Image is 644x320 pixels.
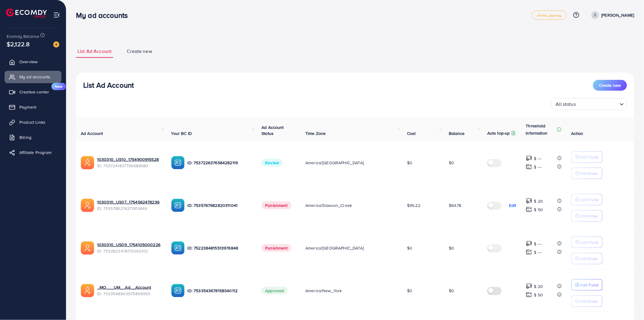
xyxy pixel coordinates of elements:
[171,130,192,136] span: Your BC ID
[555,100,577,109] span: All status
[51,83,66,90] span: New
[97,163,162,169] span: ID: 7537241837736689680
[407,245,412,251] span: $0
[97,248,162,254] span: ID: 7533823478731063312
[305,245,364,251] span: America/[GEOGRAPHIC_DATA]
[526,240,532,247] img: top-up amount
[97,242,162,254] div: <span class='underline'>1030310_US09_1754105000226</span></br>7533823478731063312
[188,159,252,166] p: ID: 7537226376584282119
[188,244,252,252] p: ID: 7522384815513976848
[534,240,542,247] p: $ ---
[305,202,352,208] span: America/Dawson_Creek
[81,284,94,297] img: ic-ads-acc.e4c84228.svg
[571,210,603,222] button: Withdraw
[578,99,617,109] input: Search for option
[526,122,556,137] p: Threshold information
[534,163,542,171] p: $ ---
[19,119,45,125] span: Product Links
[83,81,134,90] h3: List Ad Account
[5,86,61,98] a: Creative centerNew
[305,288,342,294] span: America/New_York
[127,48,152,55] span: Create new
[5,146,61,158] a: Affiliate Program
[97,156,162,162] a: 1030310_US10_1754900915528
[618,293,639,315] iframe: Chat
[580,298,598,305] p: Withdraw
[526,206,532,213] img: top-up amount
[571,151,603,163] button: Add Fund
[580,281,599,289] p: Add Fund
[571,168,603,179] button: Withdraw
[5,101,61,113] a: Payment
[5,56,61,68] a: Overview
[19,134,31,140] span: Billing
[526,249,532,255] img: top-up amount
[526,283,532,289] img: top-up amount
[449,288,454,294] span: $0
[599,82,621,88] span: Create new
[407,202,420,208] span: $95.22
[81,156,94,169] img: ic-ads-acc.e4c84228.svg
[526,164,532,170] img: top-up amount
[534,291,543,299] p: $ 50
[261,287,287,295] span: Approved
[534,283,543,290] p: $ 20
[593,80,627,91] button: Create new
[19,104,36,110] span: Payment
[534,206,543,213] p: $ 50
[77,48,112,55] span: List Ad Account
[261,159,283,167] span: Review
[97,284,162,297] div: <span class='underline'>_MO___UM__Ad__Account</span></br>7533548803975806993
[580,153,599,161] p: Add Fund
[7,40,30,48] span: $2,122.8
[305,130,326,136] span: Time Zone
[97,242,162,248] a: 1030310_US09_1754105000226
[532,11,567,20] a: white_agency
[449,130,465,136] span: Balance
[526,198,532,204] img: top-up amount
[534,155,542,162] p: $ ---
[97,156,162,169] div: <span class='underline'>1030310_US10_1754900915528</span></br>7537241837736689680
[602,11,634,19] p: [PERSON_NAME]
[449,245,454,251] span: $0
[407,130,416,136] span: Cost
[53,11,60,18] img: menu
[580,212,598,220] p: Withdraw
[171,241,185,255] img: ic-ba-acc.ded83a64.svg
[305,160,364,166] span: America/[GEOGRAPHIC_DATA]
[407,288,412,294] span: $0
[261,244,291,252] span: Punishment
[571,194,603,205] button: Add Fund
[571,253,603,264] button: Withdraw
[97,205,162,211] span: ID: 7535788274271813649
[171,284,185,297] img: ic-ba-acc.ded83a64.svg
[53,41,59,47] img: image
[526,292,532,298] img: top-up amount
[407,160,412,166] span: $0
[19,89,49,95] span: Creative center
[97,199,162,211] div: <span class='underline'>1030310_US07_1754562478236</span></br>7535788274271813649
[6,8,47,18] img: logo
[526,155,532,162] img: top-up amount
[580,196,599,203] p: Add Fund
[76,11,133,20] h3: My ad accounts
[261,201,291,209] span: Punishment
[449,160,454,166] span: $0
[81,130,103,136] span: Ad Account
[580,170,598,177] p: Withdraw
[534,198,543,205] p: $ 20
[81,199,94,212] img: ic-ads-acc.e4c84228.svg
[97,284,162,290] a: _MO___UM__Ad__Account
[589,11,634,19] a: [PERSON_NAME]
[580,255,598,262] p: Withdraw
[5,131,61,143] a: Billing
[171,199,185,212] img: ic-ba-acc.ded83a64.svg
[571,237,603,248] button: Add Fund
[487,129,510,137] p: Auto top-up
[534,249,542,256] p: $ ---
[19,149,52,155] span: Affiliate Program
[19,59,38,65] span: Overview
[5,71,61,83] a: My ad accounts
[580,239,599,246] p: Add Fund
